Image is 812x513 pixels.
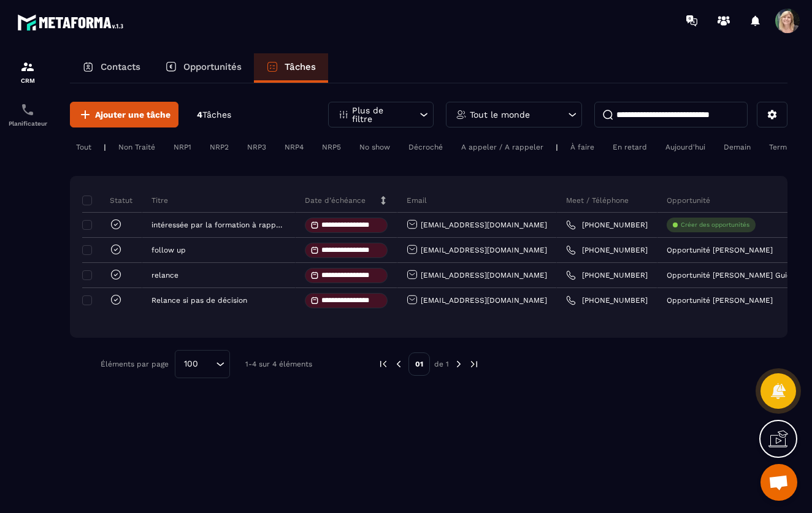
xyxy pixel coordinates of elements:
[566,245,648,255] a: [PHONE_NUMBER]
[202,110,231,120] span: Tâches
[241,140,272,154] div: NRP3
[352,106,406,123] p: Plus de filtre
[202,357,213,371] input: Search for option
[17,11,128,34] img: logo
[556,143,558,151] p: |
[278,140,310,154] div: NRP4
[3,93,52,136] a: schedulerschedulerPlanificateur
[151,246,186,254] p: follow up
[407,196,427,205] p: Email
[434,359,449,369] p: de 1
[316,140,347,154] div: NRP5
[667,196,710,205] p: Opportunité
[20,59,35,74] img: formation
[305,196,366,205] p: Date d’échéance
[204,140,235,154] div: NRP2
[681,221,749,229] p: Créer des opportunités
[104,143,106,151] p: |
[254,53,328,83] a: Tâches
[167,140,197,154] div: NRP1
[353,140,396,154] div: No show
[101,61,140,72] p: Contacts
[378,359,389,370] img: prev
[607,140,653,154] div: En retard
[408,352,430,376] p: 01
[180,357,202,371] span: 100
[566,220,648,230] a: [PHONE_NUMBER]
[197,109,231,121] p: 4
[151,221,283,229] p: intéressée par la formation à rappeller
[667,271,800,279] p: Opportunité [PERSON_NAME] Guidec
[455,140,550,154] div: A appeler / A rappeler
[151,271,178,279] p: relance
[153,53,254,83] a: Opportunités
[95,108,170,121] span: Ajouter une tâche
[667,296,773,305] p: Opportunité [PERSON_NAME]
[101,360,169,368] p: Éléments par page
[469,359,480,370] img: next
[453,359,464,370] img: next
[175,350,230,378] div: Search for option
[566,270,648,280] a: [PHONE_NUMBER]
[667,246,773,254] p: Opportunité [PERSON_NAME]
[393,359,404,370] img: prev
[3,50,52,93] a: formationformationCRM
[566,295,648,305] a: [PHONE_NUMBER]
[151,296,247,305] p: Relance si pas de décision
[70,102,178,127] button: Ajouter une tâche
[183,61,242,72] p: Opportunités
[20,102,35,117] img: scheduler
[112,140,161,154] div: Non Traité
[564,140,600,154] div: À faire
[70,53,153,83] a: Contacts
[470,110,530,119] p: Tout le monde
[285,61,316,72] p: Tâches
[718,140,757,154] div: Demain
[85,196,132,205] p: Statut
[151,196,168,205] p: Titre
[659,140,711,154] div: Aujourd'hui
[763,140,803,154] div: Terminé
[566,196,629,205] p: Meet / Téléphone
[760,464,797,501] div: Ouvrir le chat
[402,140,449,154] div: Décroché
[3,120,52,127] p: Planificateur
[70,140,98,154] div: Tout
[245,360,312,368] p: 1-4 sur 4 éléments
[3,77,52,84] p: CRM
